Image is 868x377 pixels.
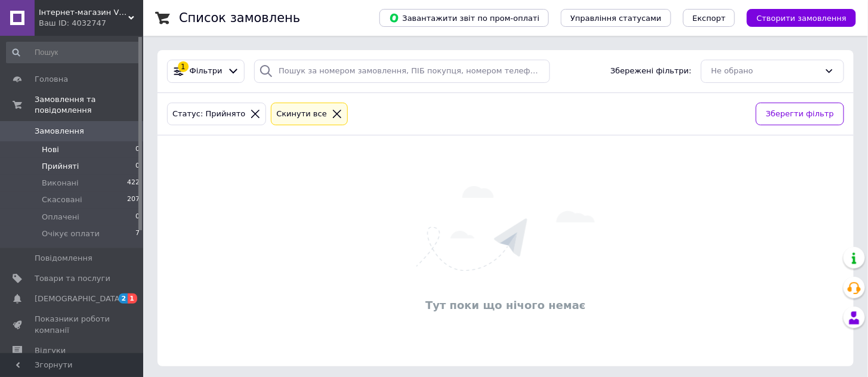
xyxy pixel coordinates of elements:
div: Статус: Прийнято [170,108,248,120]
a: Створити замовлення [735,13,856,22]
span: Показники роботи компанії [35,314,110,335]
span: Експорт [693,14,726,23]
span: Фільтри [190,66,223,77]
span: Очікує оплати [42,228,100,239]
span: Інтернет-магазин VTrendi [39,7,128,18]
span: Замовлення та повідомлення [35,94,143,116]
span: 1 [128,293,137,304]
div: Не обрано [711,65,820,78]
span: 0 [135,161,140,172]
button: Зберегти фільтр [756,103,844,126]
span: Головна [35,74,68,85]
span: Збережені фільтри: [610,66,691,77]
span: Товари та послуги [35,273,110,284]
input: Пошук за номером замовлення, ПІБ покупця, номером телефону, Email, номером накладної [254,60,550,83]
span: 422 [127,178,140,188]
span: Зберегти фільтр [766,108,834,120]
span: Повідомлення [35,253,92,264]
button: Створити замовлення [747,9,856,27]
span: [DEMOGRAPHIC_DATA] [35,293,123,304]
div: 1 [178,61,189,72]
span: 0 [135,212,140,223]
span: Скасовані [42,194,82,205]
h1: Список замовлень [179,11,300,25]
span: 0 [135,144,140,155]
button: Експорт [683,9,736,27]
span: Замовлення [35,126,84,137]
span: Прийняті [42,161,79,172]
div: Cкинути все [274,108,329,120]
span: Оплачені [42,212,79,223]
span: 207 [127,194,140,205]
button: Завантажити звіт по пром-оплаті [379,9,549,27]
span: Створити замовлення [756,14,847,23]
button: Управління статусами [561,9,671,27]
div: Ваш ID: 4032747 [39,18,143,29]
span: 7 [135,228,140,239]
span: 2 [119,293,128,304]
span: Завантажити звіт по пром-оплаті [389,13,539,23]
input: Пошук [6,42,141,63]
span: Нові [42,144,59,155]
span: Відгуки [35,345,66,356]
div: Тут поки що нічого немає [163,298,848,313]
span: Управління статусами [570,14,662,23]
span: Виконані [42,178,79,188]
